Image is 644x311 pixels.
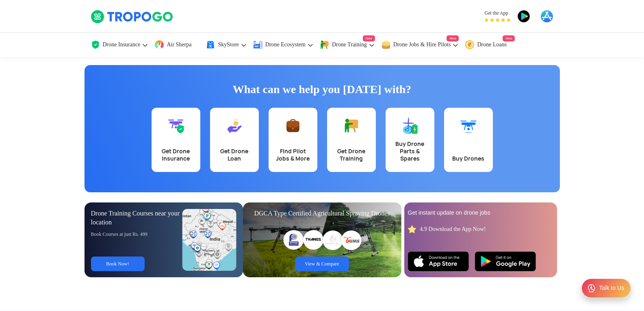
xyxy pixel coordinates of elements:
a: Drone LoansNew [465,33,515,57]
img: App Raking [484,18,511,22]
a: Book Now! [91,257,145,271]
span: SkyStore [218,41,239,48]
div: Find Pilot Jobs & More [273,148,312,162]
img: ic_Support.svg [587,283,596,293]
span: Get the App [484,10,511,16]
div: Buy Drones [449,155,488,162]
div: Book Courses at just Rs. 499 [91,231,183,237]
div: Talk to Us [599,284,624,292]
span: Drone Ecosystem [265,41,306,48]
img: Playstore [475,252,536,271]
div: Buy Drone Parts & Spares [390,140,429,162]
img: TropoGo Logo [91,10,174,24]
div: Get Drone Training [332,148,371,162]
a: SkyStore [206,33,247,57]
img: appstore [540,10,553,23]
div: 4.9 Download the App Now! [420,225,486,233]
div: Get Drone Loan [215,148,254,162]
span: Drone Jobs & Hire Pilots [393,41,451,48]
img: Get Drone Insurance [168,117,184,134]
div: Get instant update on drone jobs [408,209,553,217]
h1: What can we help you [DATE] with? [91,81,554,98]
a: Find Pilot Jobs & More [269,108,317,172]
span: Air Sherpa [167,41,191,48]
span: Drone Loans [477,41,507,48]
a: View & Compare [295,257,349,271]
img: Find Pilot Jobs & More [285,117,301,134]
a: Buy Drone Parts & Spares [386,108,434,172]
span: New [363,35,375,41]
div: Get Drone Insurance [156,148,195,162]
img: Get Drone Loan [226,117,243,134]
a: Drone Ecosystem [253,33,314,57]
a: Get Drone Insurance [152,108,200,172]
a: Drone Jobs & Hire PilotsNew [381,33,459,57]
div: DGCA Type Certified Agricultural Spraying Drones [249,209,395,218]
a: Buy Drones [444,108,493,172]
span: New [447,35,459,41]
img: Ios [408,252,469,271]
a: Drone TrainingNew [320,33,375,57]
img: star_rating [408,225,416,233]
a: Air Sherpa [154,33,199,57]
a: Drone Insurance [91,33,149,57]
span: Drone Training [332,41,367,48]
div: Drone Training Courses near your location [91,209,183,227]
span: New [503,35,515,41]
img: Buy Drones [460,117,477,134]
img: Buy Drone Parts & Spares [402,117,418,134]
img: Get Drone Training [343,117,360,134]
span: Drone Insurance [103,41,141,48]
a: Get Drone Loan [210,108,259,172]
a: Get Drone Training [327,108,376,172]
img: playstore [517,10,530,23]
